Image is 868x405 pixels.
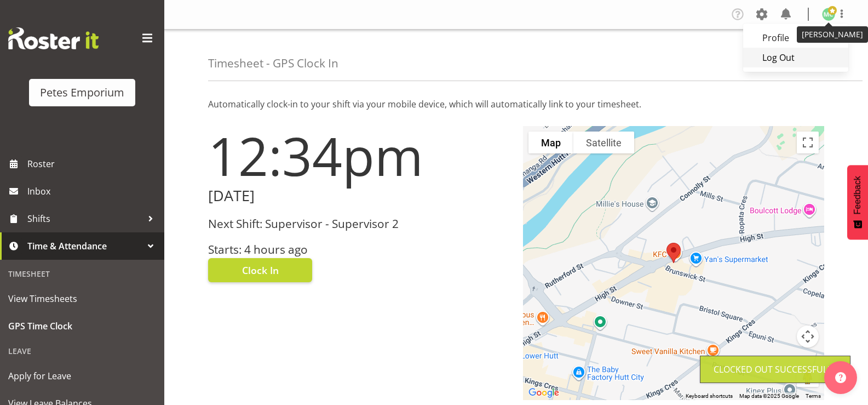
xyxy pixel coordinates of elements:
span: Apply for Leave [8,368,156,384]
a: GPS Time Clock [3,312,162,340]
h4: Timesheet - GPS Clock In [208,57,338,70]
a: Apply for Leave [3,362,162,390]
a: Open this area in Google Maps (opens a new window) [526,386,562,400]
h2: [DATE] [208,187,510,204]
img: Rosterit website logo [8,27,99,49]
span: GPS Time Clock [8,318,156,334]
div: Leave [3,340,162,362]
span: Time & Attendance [27,238,142,254]
span: Shifts [27,210,142,227]
button: Keyboard shortcuts [686,392,733,400]
div: Petes Emporium [40,84,124,101]
button: Feedback - Show survey [847,165,868,239]
img: melissa-cowen2635.jpg [822,8,835,21]
h3: Starts: 4 hours ago [208,243,510,256]
span: Roster [27,156,159,172]
button: Clock In [208,258,312,282]
button: Map camera controls [797,326,819,347]
span: Feedback [853,176,863,214]
a: View Timesheets [3,285,162,312]
h1: 12:34pm [208,126,510,185]
span: Map data ©2025 Google [739,393,799,399]
img: help-xxl-2.png [835,372,846,383]
span: Clock In [242,263,279,277]
img: Google [526,386,562,400]
button: Show street map [528,132,573,153]
h3: Next Shift: Supervisor - Supervisor 2 [208,218,510,230]
div: Timesheet [3,263,162,285]
span: Inbox [27,183,159,199]
a: Profile [743,28,848,48]
a: Log Out [743,48,848,67]
p: Automatically clock-in to your shift via your mobile device, which will automatically link to you... [208,98,824,111]
button: Show satellite imagery [573,132,634,153]
button: Toggle fullscreen view [797,132,819,153]
span: View Timesheets [8,290,156,307]
div: Clocked out Successfully [714,363,837,376]
a: Terms (opens in new tab) [806,393,821,399]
